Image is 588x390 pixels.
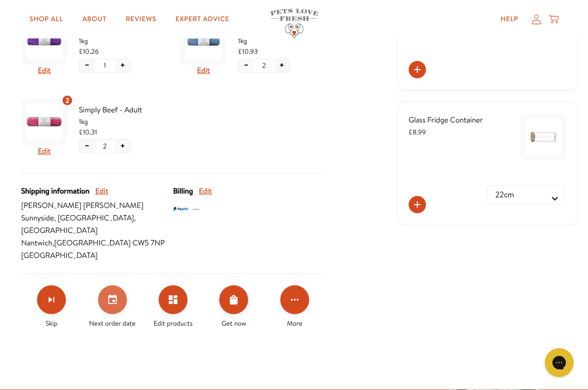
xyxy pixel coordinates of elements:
[26,23,63,60] img: Simply Pork - Adult
[21,285,325,329] div: Make changes for subscription
[26,104,63,140] img: Simply Beef - Adult
[22,10,71,29] a: Shop All
[103,141,107,151] span: 2
[38,145,51,158] button: Edit
[118,10,163,29] a: Reviews
[493,10,526,29] a: Help
[180,14,325,81] div: Subscription product: Simply Duck - Adult
[79,140,95,153] button: Decrease quantity
[98,285,127,314] button: Set your next order date
[409,115,483,125] span: Glass Fridge Container
[104,60,106,71] span: 1
[79,46,99,57] span: £10.26
[540,345,578,380] iframe: Gorgias live chat messenger
[21,212,173,237] span: Sunnyside, [GEOGRAPHIC_DATA], [GEOGRAPHIC_DATA]
[21,95,166,161] div: Subscription product: Simply Beef - Adult
[262,60,266,71] span: 2
[79,36,166,46] span: 1kg
[89,318,136,329] span: Next order date
[280,285,309,314] button: Click for more options
[46,318,58,329] span: Skip
[274,59,289,72] button: Increase quantity
[222,318,246,329] span: Get now
[197,64,210,77] button: Edit
[173,185,193,197] span: Billing
[38,64,51,77] button: Edit
[173,201,188,217] img: svg%3E
[79,104,166,116] span: Simply Beef - Adult
[79,116,166,127] span: 1kg
[79,127,97,137] span: £10.31
[21,249,173,262] span: [GEOGRAPHIC_DATA]
[168,10,237,29] a: Expert Advice
[238,36,325,46] span: 1kg
[37,285,66,314] button: Skip subscription
[95,185,108,197] button: Edit
[199,185,212,197] button: Edit
[153,318,192,329] span: Edit products
[115,59,130,72] button: Increase quantity
[21,237,173,249] span: Nantwich , [GEOGRAPHIC_DATA] CW5 7NP
[21,14,166,81] div: Subscription product: Simply Pork - Adult
[409,127,426,137] span: £8.99
[115,140,130,153] button: Increase quantity
[185,23,222,60] img: Simply Duck - Adult
[62,95,73,106] div: 2 units of item: Simply Beef - Adult
[79,59,95,72] button: Decrease quantity
[238,46,258,57] span: £10.93
[287,318,302,329] span: More
[65,95,69,106] span: 2
[525,119,562,155] img: Glass Fridge Container
[75,10,114,29] a: About
[192,203,200,215] span: ····
[159,285,188,314] button: Edit products
[270,9,318,38] img: Pets Love Fresh
[21,185,89,197] span: Shipping information
[219,285,248,314] button: Order Now
[21,199,173,212] span: [PERSON_NAME] [PERSON_NAME]
[238,59,254,72] button: Decrease quantity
